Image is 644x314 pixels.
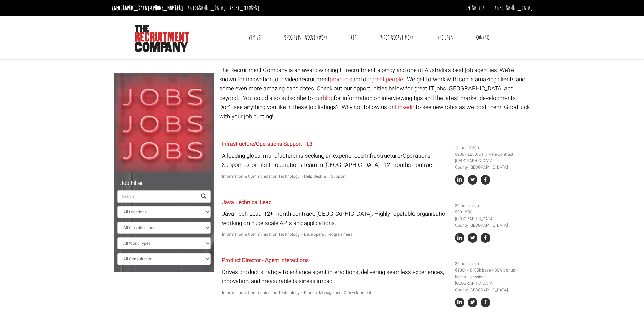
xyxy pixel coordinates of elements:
[222,198,272,206] a: Java Technical Lead
[279,29,333,46] a: Specialist Recruitment
[222,173,450,180] p: Information & Communication Technology > Help Desk & IT Support
[375,29,419,46] a: Video Recruitment
[455,151,528,158] li: €230 - €260/Daily Rate Contract
[222,290,450,296] p: Information & Communication Technology > Product Management & Development
[110,3,185,14] li: [GEOGRAPHIC_DATA]:
[455,267,528,280] li: €100k - €105k base + 30% bonus + health + pension
[227,4,259,12] a: [PHONE_NUMBER]
[222,151,450,170] p: A leading global manufacturer is seeking an experienced Infrastructure/Operations Support to join...
[222,231,450,238] p: Information & Communication Technology > Developers / Programmers
[471,29,496,46] a: Contact
[455,261,528,267] li: 36 hours ago
[117,190,197,203] input: Search
[455,209,528,215] li: 500 - 550
[455,144,528,151] li: 18 hours ago
[222,140,312,148] a: Infrastructure/Operations Support - L3
[151,4,183,12] a: [PHONE_NUMBER]
[330,75,352,84] a: products
[455,280,528,293] li: [GEOGRAPHIC_DATA] County [GEOGRAPHIC_DATA]
[135,25,189,52] img: The Recruitment Company
[455,158,528,171] li: [GEOGRAPHIC_DATA] County [GEOGRAPHIC_DATA]
[495,4,533,12] a: [GEOGRAPHIC_DATA]
[455,216,528,229] li: [GEOGRAPHIC_DATA] County [GEOGRAPHIC_DATA]
[323,94,334,102] a: blog
[395,103,416,111] a: Linkedin
[371,75,403,84] a: great people
[432,29,458,46] a: The Jobs
[455,203,528,209] li: 36 hours ago
[186,3,261,14] li: [GEOGRAPHIC_DATA]:
[222,209,450,228] p: Java Tech Lead, 12+ month contract, [GEOGRAPHIC_DATA]. Highly reputable organisation working on h...
[117,180,211,187] h5: Job Filter
[222,256,309,264] a: Product Director - Agent Interactions
[463,4,486,12] a: Contractors
[114,73,214,173] img: Jobs, Jobs, Jobs
[243,29,266,46] a: Why Us
[222,267,450,286] p: Drives product strategy to enhance agent interactions, delivering seamless experiences, innovatio...
[219,66,530,121] p: The Recruitment Company is an award winning IT recruitment agency and one of Australia's best job...
[346,29,362,46] a: RPO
